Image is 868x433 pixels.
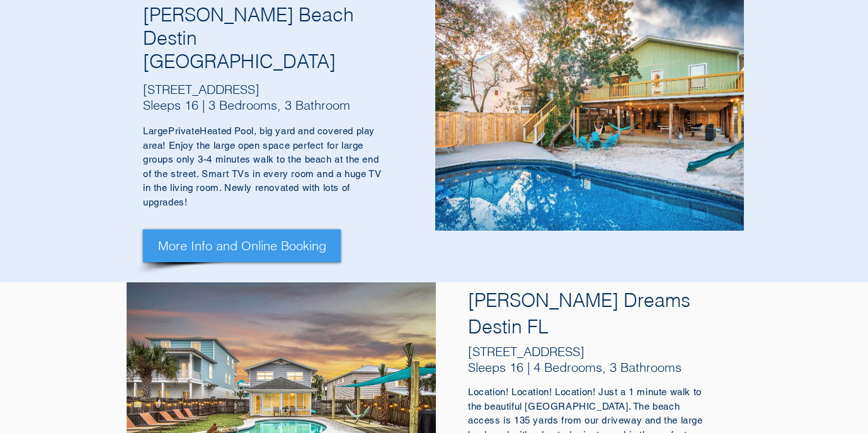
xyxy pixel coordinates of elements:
span: Large [143,125,168,136]
h4: [PERSON_NAME] Dreams Destin FL [468,287,707,340]
a: More Info and Online Booking [143,229,341,262]
h5: [STREET_ADDRESS] [468,344,696,359]
h4: [PERSON_NAME] Beach Destin [GEOGRAPHIC_DATA] [143,3,370,73]
h5: [STREET_ADDRESS] [143,81,370,97]
h5: Sleeps 16 | 4 Bedrooms, 3 Bathrooms [468,359,696,375]
span: Private [168,125,200,136]
span: Heated Pool, big yard and covered play area! Enjoy the large open space perfect for large groups ... [143,125,381,207]
span: More Info and Online Booking [158,237,326,255]
h5: Sleeps 16 | 3 Bedrooms, 3 Bathroom [143,97,370,113]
